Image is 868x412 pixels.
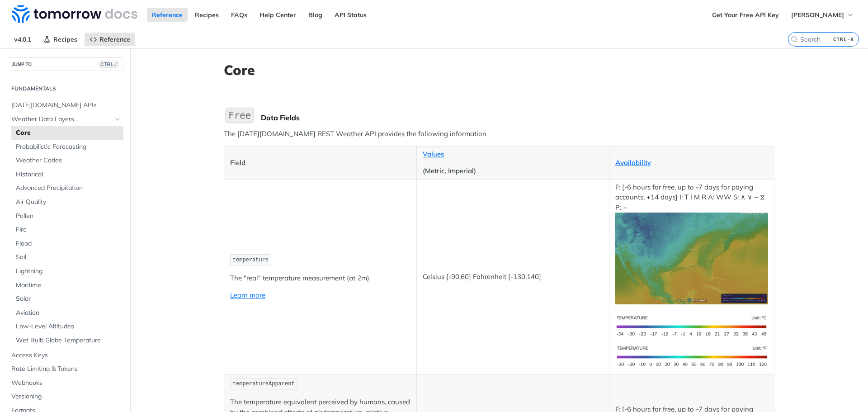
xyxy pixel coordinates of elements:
[16,281,121,290] span: Maritime
[53,35,77,43] span: Recipes
[11,334,123,347] a: Wet Bulb Globe Temperature
[11,126,123,140] a: Core
[16,184,121,193] span: Advanced Precipitation
[11,140,123,154] a: Probabilistic Forecasting
[791,36,798,43] svg: Search
[11,265,123,278] a: Lightning
[11,168,123,181] a: Historical
[7,113,123,126] a: Weather Data LayersHide subpages for Weather Data Layers
[11,379,121,388] span: Webhooks
[615,158,651,167] a: Availability
[99,61,118,68] span: CTRL-/
[615,351,768,360] span: Expand image
[230,158,410,168] p: Field
[224,129,774,139] p: The [DATE][DOMAIN_NAME] REST Weather API provides the following information
[255,8,301,22] a: Help Center
[11,115,112,124] span: Weather Data Layers
[11,154,123,167] a: Weather Codes
[114,116,121,123] button: Hide subpages for Weather Data Layers
[7,376,123,390] a: Webhooks
[11,306,123,320] a: Aviation
[11,320,123,333] a: Low-Level Altitudes
[261,113,774,122] div: Data Fields
[7,57,123,71] button: JUMP TOCTRL-/
[7,390,123,403] a: Versioning
[11,181,123,195] a: Advanced Precipitation
[16,198,121,207] span: Air Quality
[707,8,784,22] a: Get Your Free API Key
[786,8,859,22] button: [PERSON_NAME]
[11,365,121,374] span: Rate Limiting & Tokens
[16,267,121,276] span: Lightning
[7,362,123,376] a: Rate Limiting & Tokens
[16,142,121,152] span: Probabilistic Forecasting
[230,291,265,299] a: Learn more
[16,212,121,221] span: Pollen
[7,349,123,362] a: Access Keys
[99,35,130,43] span: Reference
[16,294,121,303] span: Solar
[11,392,121,401] span: Versioning
[16,156,121,165] span: Weather Codes
[16,239,121,248] span: Flood
[233,257,269,263] span: temperature
[11,101,121,110] span: [DATE][DOMAIN_NAME] APIs
[11,223,123,237] a: Fire
[9,33,36,46] span: v4.0.1
[16,336,121,345] span: Wet Bulb Globe Temperature
[11,279,123,292] a: Maritime
[7,85,123,93] h2: Fundamentals
[11,251,123,264] a: Soil
[615,254,768,262] span: Expand image
[16,170,121,179] span: Historical
[423,272,603,282] p: Celsius [-90,60] Fahrenheit [-130,140]
[233,381,295,387] span: temperatureApparent
[16,308,121,317] span: Aviation
[330,8,372,22] a: API Status
[11,209,123,223] a: Pollen
[16,225,121,234] span: Fire
[12,5,137,23] img: Tomorrow.io Weather API Docs
[147,8,188,22] a: Reference
[16,128,121,137] span: Core
[85,33,135,46] a: Reference
[11,195,123,209] a: Air Quality
[615,321,768,330] span: Expand image
[11,237,123,251] a: Flood
[7,99,123,112] a: [DATE][DOMAIN_NAME] APIs
[423,166,603,176] p: (Metric, Imperial)
[38,33,82,46] a: Recipes
[831,35,856,44] kbd: CTRL-K
[615,182,768,304] p: F: [-6 hours for free, up to -7 days for paying accounts, +14 days] I: T I M R A: WW S: ∧ ∨ ~ ⧖ P: +
[16,253,121,262] span: Soil
[16,322,121,331] span: Low-Level Altitudes
[230,273,410,284] p: The "real" temperature measurement (at 2m)
[423,150,444,158] a: Values
[190,8,224,22] a: Recipes
[11,292,123,306] a: Solar
[224,62,774,78] h1: Core
[791,11,844,19] span: [PERSON_NAME]
[11,351,121,360] span: Access Keys
[303,8,327,22] a: Blog
[226,8,252,22] a: FAQs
